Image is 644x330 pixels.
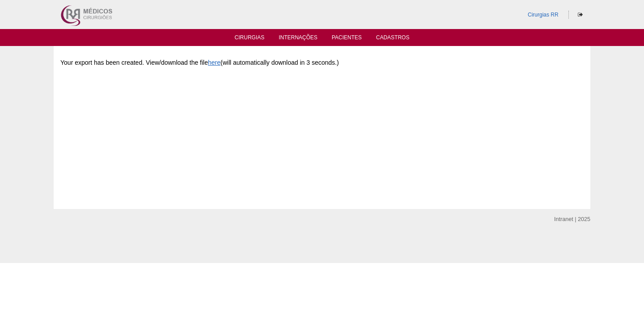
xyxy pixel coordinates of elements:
a: here [208,59,220,66]
a: Pacientes [332,34,362,43]
a: Cadastros [376,34,410,43]
a: Cirurgias [235,34,265,43]
div: Intranet | 2025 [554,215,590,224]
p: Your export has been created. View/download the file (will automatically download in 3 seconds.) [60,58,584,67]
i: Sair [578,12,583,17]
a: Cirurgias RR [528,12,559,18]
a: Internações [279,34,318,43]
